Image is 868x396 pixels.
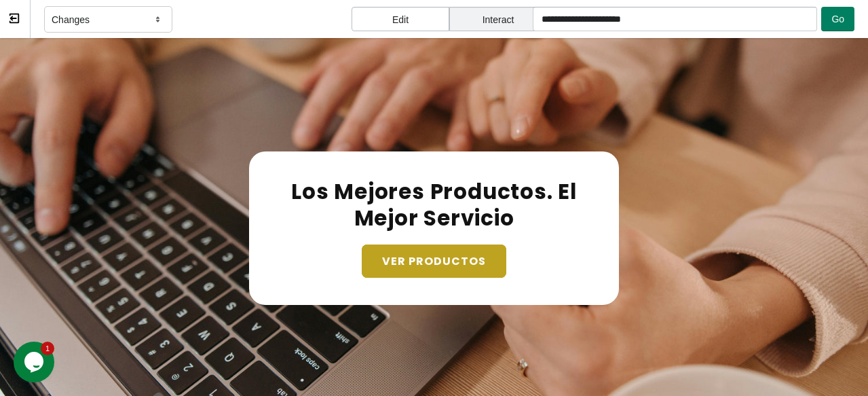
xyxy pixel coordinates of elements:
[831,14,844,24] span: Go
[821,7,854,31] button: Go
[352,7,449,31] div: Edit
[273,141,595,193] h2: Los Mejores Productos. El Mejor Servicio
[52,13,90,26] p: Changes
[362,206,506,240] a: VER PRODUCTOS
[449,7,547,31] div: Interact
[14,342,57,382] iframe: chat widget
